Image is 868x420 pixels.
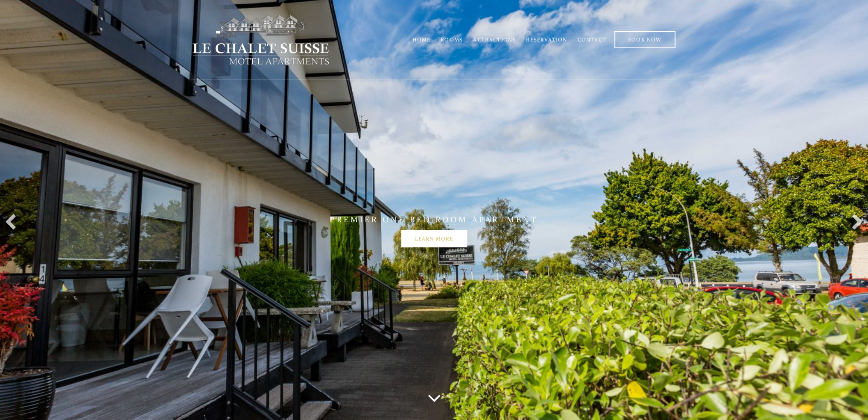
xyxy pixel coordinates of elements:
a: Learn more [401,230,467,247]
a: Reservation [526,36,567,43]
a: Contact [577,36,606,43]
p: PREMIER ONE BED ROOM APARTMENT [191,214,678,224]
a: Rooms [441,36,463,43]
a: Attractions [473,36,516,43]
a: Home [412,36,430,43]
img: lechaletsuisse [191,14,330,65]
a: Book Now [614,31,675,48]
